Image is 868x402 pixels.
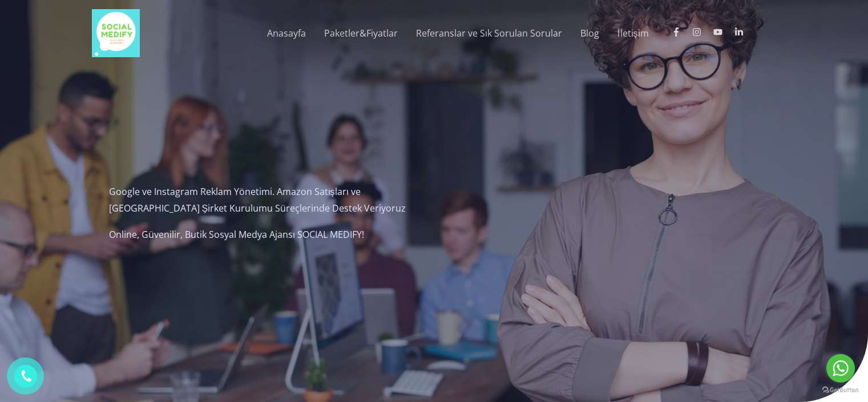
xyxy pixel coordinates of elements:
a: Referanslar ve Sık Sorulan Sorular [407,15,571,51]
a: Go to GetButton.io website [822,387,859,394]
p: Google ve Instagram Reklam Yönetimi. Amazon Satışları ve [GEOGRAPHIC_DATA] Şirket Kurulumu Süreçl... [109,184,434,217]
a: youtube [713,27,732,37]
a: instagram [692,27,711,37]
a: Go to whatsapp [826,354,855,383]
nav: Site Navigation [249,15,776,51]
a: Paketler&Fiyatlar [315,15,407,51]
a: Anasayfa [258,15,315,51]
a: Blog [571,15,608,51]
a: facebook-f [672,27,691,37]
img: phone.png [18,369,33,383]
p: Online, Güvenilir, Butik Sosyal Medya Ajansı SOCIAL MEDIFY! [109,226,434,244]
a: linkedin-in [734,27,753,37]
a: İletişim [608,15,657,51]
